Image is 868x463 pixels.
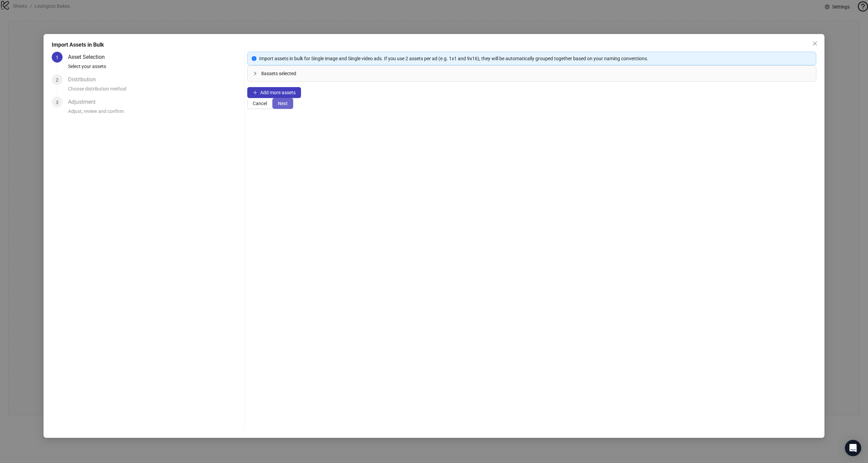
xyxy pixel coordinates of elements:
div: Choose distribution method [68,85,241,97]
span: Cancel [253,101,267,106]
span: Add more assets [260,90,296,95]
div: Distribution [68,74,101,85]
span: close [812,41,818,46]
span: assets selected [264,71,296,76]
div: Import Assets in Bulk [52,41,817,49]
span: 2 [56,77,59,83]
span: 3 [56,100,59,105]
div: Select your assets [68,63,241,74]
div: Open Intercom Messenger [845,440,861,456]
span: collapsed [253,71,257,76]
div: Asset Selection [68,52,110,63]
div: Import assets in bulk for Single image and Single video ads. If you use 2 assets per ad (e.g. 1x1... [259,55,812,62]
div: Adjustment [68,97,101,108]
div: 8assets selected [248,66,816,81]
button: Next [272,98,293,109]
button: Close [809,38,820,49]
div: Adjust, review and confirm [68,108,241,119]
button: Add more assets [247,87,301,98]
span: 1 [56,55,59,60]
span: plus [253,90,257,95]
span: 8 [261,71,264,76]
button: Cancel [247,98,272,109]
span: Next [278,101,288,106]
span: info-circle [252,56,256,61]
